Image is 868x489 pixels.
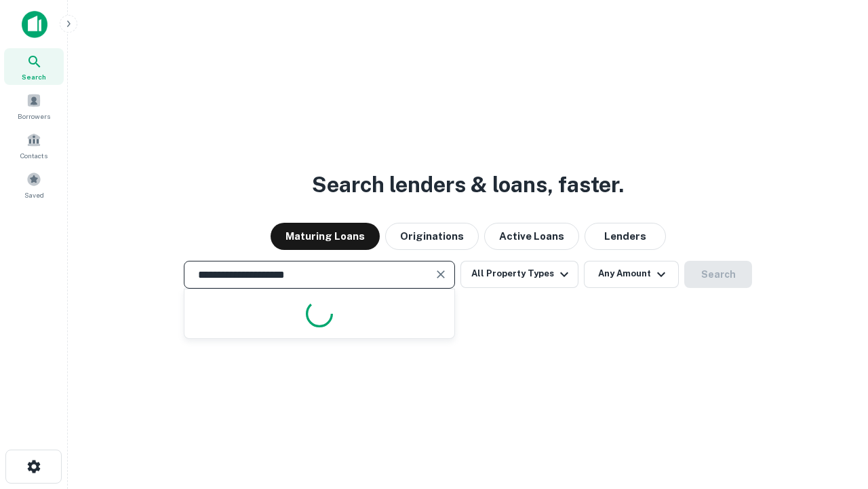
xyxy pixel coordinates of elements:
[24,189,44,200] span: Saved
[385,223,479,250] button: Originations
[584,261,679,288] button: Any Amount
[4,88,64,124] a: Borrowers
[431,265,450,284] button: Clear
[484,223,579,250] button: Active Loans
[585,223,666,250] button: Lenders
[20,150,47,161] span: Contacts
[22,71,46,82] span: Search
[4,48,64,85] a: Search
[22,11,47,38] img: capitalize-icon.png
[271,223,380,250] button: Maturing Loans
[4,166,64,203] a: Saved
[18,111,50,122] span: Borrowers
[460,261,578,288] button: All Property Types
[312,168,624,201] h3: Search lenders & loans, faster.
[800,380,868,446] iframe: Chat Widget
[4,127,64,164] a: Contacts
